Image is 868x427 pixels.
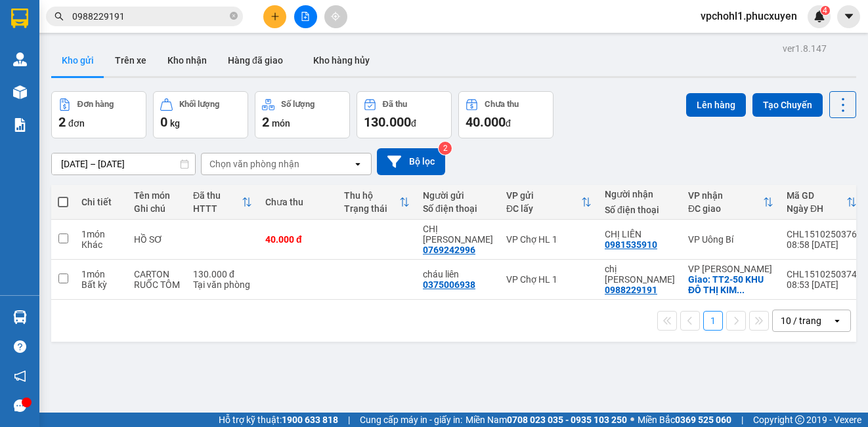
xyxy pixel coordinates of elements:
button: Chưa thu40.000đ [458,91,553,138]
div: VP [PERSON_NAME] [688,264,773,274]
div: 0988229191 [605,285,657,295]
strong: 0369 525 060 [675,415,731,425]
div: CHL1510250376 [787,229,857,239]
div: Số điện thoại [605,205,675,215]
strong: 0708 023 035 - 0935 103 250 [507,415,627,425]
div: ver 1.8.147 [783,41,827,56]
div: Bất kỳ [81,279,121,290]
span: Hỗ trợ kỹ thuật: [219,413,338,427]
svg: open [832,315,842,326]
div: HỒ SƠ [134,234,180,245]
th: Toggle SortBy [500,185,598,220]
div: 40.000 đ [265,234,331,245]
span: question-circle [14,340,26,353]
span: plus [271,12,280,21]
div: 0769242996 [423,245,475,255]
img: logo-vxr [11,9,28,28]
div: 130.000 đ [193,269,252,279]
img: warehouse-icon [13,52,27,66]
span: đ [411,118,416,129]
div: Đã thu [193,190,242,201]
img: icon-new-feature [814,10,825,22]
button: Kho nhận [157,45,217,76]
div: VP Chợ HL 1 [506,234,592,245]
div: 0981535910 [605,239,657,250]
span: 2 [262,114,269,130]
div: Ghi chú [134,203,180,214]
div: 1 món [81,269,121,279]
button: Trên xe [104,45,157,76]
span: Miền Bắc [638,413,731,427]
img: solution-icon [13,118,27,132]
button: plus [263,5,286,28]
div: 08:53 [DATE] [787,279,857,290]
div: Đơn hàng [77,100,114,109]
button: Đơn hàng2đơn [51,91,146,138]
span: kg [170,118,180,129]
span: | [741,413,743,427]
span: ⚪️ [630,417,634,422]
span: 40.000 [466,114,506,130]
sup: 2 [439,142,452,155]
th: Toggle SortBy [186,185,259,220]
sup: 4 [821,6,830,15]
div: VP gửi [506,190,581,201]
button: aim [324,5,347,28]
span: 4 [823,6,827,15]
span: close-circle [230,12,238,20]
span: 0 [160,114,167,130]
div: 08:58 [DATE] [787,239,857,250]
div: 10 / trang [781,314,821,327]
button: Số lượng2món [255,91,350,138]
div: 0375006938 [423,279,475,290]
span: search [54,12,64,21]
img: warehouse-icon [13,85,27,99]
div: Chưa thu [485,100,519,109]
span: Kho hàng hủy [313,55,370,66]
span: | [348,413,350,427]
span: Cung cấp máy in - giấy in: [360,413,462,427]
div: CHL1510250374 [787,269,857,279]
button: Kho gửi [51,45,104,76]
th: Toggle SortBy [780,185,863,220]
div: Khối lượng [179,100,219,109]
div: VP nhận [688,190,763,201]
div: Giao: TT2-50 KHU ĐÔ THỊ KIM VĂN,KIM LŨ,P ĐỊNH CÔNG,HOÀNG MAI,HÀ NỘI [688,274,773,295]
div: Chi tiết [81,197,121,207]
div: Đã thu [383,100,407,109]
div: Số lượng [281,100,315,109]
span: món [272,118,290,129]
button: Tạo Chuyến [752,93,823,117]
div: ĐC lấy [506,203,581,214]
div: Tại văn phòng [193,279,252,290]
strong: 1900 633 818 [282,415,338,425]
button: Khối lượng0kg [153,91,248,138]
span: 130.000 [364,114,411,130]
div: Thu hộ [344,190,399,201]
div: Người gửi [423,190,493,201]
div: ĐC giao [688,203,763,214]
div: CHỊ LIÊN [605,229,675,239]
th: Toggle SortBy [337,185,416,220]
span: copyright [795,415,804,424]
div: Chọn văn phòng nhận [209,157,299,171]
button: Đã thu130.000đ [357,91,452,138]
span: đ [506,118,511,129]
button: file-add [294,5,317,28]
span: close-circle [230,10,238,23]
div: Người nhận [605,189,675,199]
span: notification [14,370,26,382]
img: warehouse-icon [13,310,27,324]
span: aim [331,12,340,21]
div: Số điện thoại [423,203,493,214]
div: HTTT [193,203,242,214]
button: Lên hàng [686,93,746,117]
div: VP Uông Bí [688,234,773,245]
span: caret-down [843,10,855,22]
span: đơn [68,118,85,129]
span: message [14,399,26,412]
div: chị HOÀI [605,264,675,285]
span: Miền Nam [466,413,627,427]
button: 1 [703,311,723,331]
div: Mã GD [787,190,846,201]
